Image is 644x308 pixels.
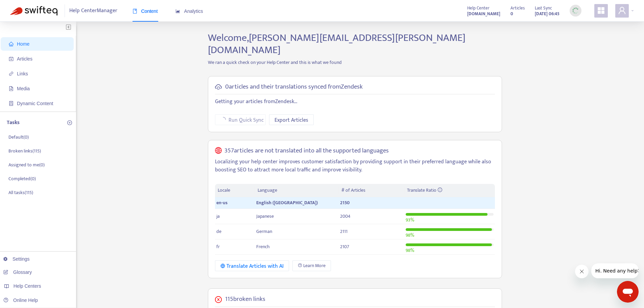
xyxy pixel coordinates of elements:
span: close-circle [215,296,222,303]
div: Translate Ratio [407,187,492,194]
a: Glossary [3,269,32,275]
span: en-us [216,199,228,207]
span: Help Center Manager [69,4,117,17]
strong: [DATE] 06:45 [535,10,559,18]
span: Links [17,71,28,76]
span: book [133,9,137,14]
span: Welcome, [PERSON_NAME][EMAIL_ADDRESS][PERSON_NAME][DOMAIN_NAME] [208,29,466,58]
span: 2107 [340,243,349,251]
span: Articles [17,56,32,62]
p: Localizing your help center improves customer satisfaction by providing support in their preferre... [215,158,495,174]
span: 93 % [406,216,414,224]
strong: [DOMAIN_NAME] [467,10,500,18]
span: Media [17,86,30,91]
span: German [256,228,272,235]
a: Online Help [3,298,38,303]
span: Run Quick Sync [229,116,264,124]
p: All tasks ( 115 ) [8,189,33,196]
div: Translate Articles with AI [220,262,284,270]
span: container [9,101,14,106]
p: Default ( 0 ) [8,134,29,141]
iframe: Button to launch messaging window [617,281,639,303]
span: Articles [510,4,525,12]
span: cloud-sync [215,84,222,90]
p: Getting your articles from Zendesk ... [215,98,495,106]
p: Broken links ( 115 ) [8,147,41,155]
span: Export Articles [275,116,308,124]
span: Hi. Need any help? [4,5,49,10]
span: account-book [9,56,14,61]
span: link [9,71,14,76]
span: fr [216,243,220,251]
span: file-image [9,86,14,91]
strong: 0 [510,10,513,18]
span: 98 % [406,231,414,239]
span: 2150 [340,199,350,207]
span: Japanese [256,212,274,220]
span: 2111 [340,228,348,235]
button: Export Articles [269,114,314,125]
img: Swifteq [10,6,57,16]
a: Settings [3,256,30,262]
p: Tasks [7,119,20,127]
span: Content [133,8,158,14]
img: sync_loading.0b5143dde30e3a21642e.gif [571,6,580,15]
p: Assigned to me ( 0 ) [8,161,45,168]
span: area-chart [175,9,180,14]
span: ja [216,212,220,220]
span: Home [17,41,29,47]
span: global [215,147,222,155]
span: Help Center [467,4,490,12]
span: Last Sync [535,4,552,12]
span: French [256,243,270,251]
span: English ([GEOGRAPHIC_DATA]) [256,199,318,207]
iframe: Close message [575,265,589,278]
span: Learn More [303,262,326,269]
span: user [618,6,626,15]
span: Help Centers [14,283,41,289]
button: Run Quick Sync [215,114,266,125]
button: Translate Articles with AI [215,260,289,271]
a: Learn More [292,260,331,271]
p: We ran a quick check on your Help Center and this is what we found [203,59,507,66]
th: Language [255,184,339,197]
span: plus-circle [67,120,72,125]
span: 2004 [340,212,351,220]
a: [DOMAIN_NAME] [467,10,500,18]
span: Dynamic Content [17,101,53,106]
th: Locale [215,184,255,197]
span: Analytics [175,8,203,14]
p: Completed ( 0 ) [8,175,36,182]
th: # of Articles [339,184,404,197]
h5: 115 broken links [225,295,265,303]
span: loading [220,117,226,123]
span: de [216,228,221,235]
span: appstore [597,6,605,15]
h5: 357 articles are not translated into all the supported languages [224,147,389,155]
iframe: Message from company [591,263,639,278]
span: 98 % [406,246,414,254]
span: home [9,42,14,46]
h5: 0 articles and their translations synced from Zendesk [225,83,363,91]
